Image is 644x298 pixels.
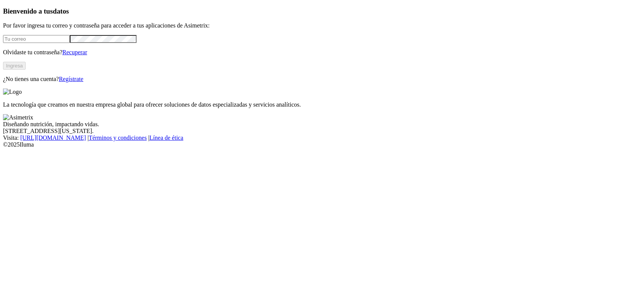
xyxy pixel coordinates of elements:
button: Ingresa [3,62,26,70]
h3: Bienvenido a tus [3,7,641,15]
a: Regístrate [59,76,83,82]
p: ¿No tienes una cuenta? [3,76,641,83]
div: © 2025 Iluma [3,141,641,148]
span: datos [53,7,69,15]
a: [URL][DOMAIN_NAME] [20,134,86,141]
input: Tu correo [3,35,70,43]
p: La tecnología que creamos en nuestra empresa global para ofrecer soluciones de datos especializad... [3,101,641,108]
img: Logo [3,89,22,95]
a: Línea de ética [149,134,183,141]
div: [STREET_ADDRESS][US_STATE]. [3,128,641,134]
a: Recuperar [62,49,87,55]
div: Visita : | | [3,134,641,141]
img: Asimetrix [3,114,33,121]
p: Olvidaste tu contraseña? [3,49,641,56]
a: Términos y condiciones [89,134,147,141]
p: Por favor ingresa tu correo y contraseña para acceder a tus aplicaciones de Asimetrix: [3,22,641,29]
div: Diseñando nutrición, impactando vidas. [3,121,641,128]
